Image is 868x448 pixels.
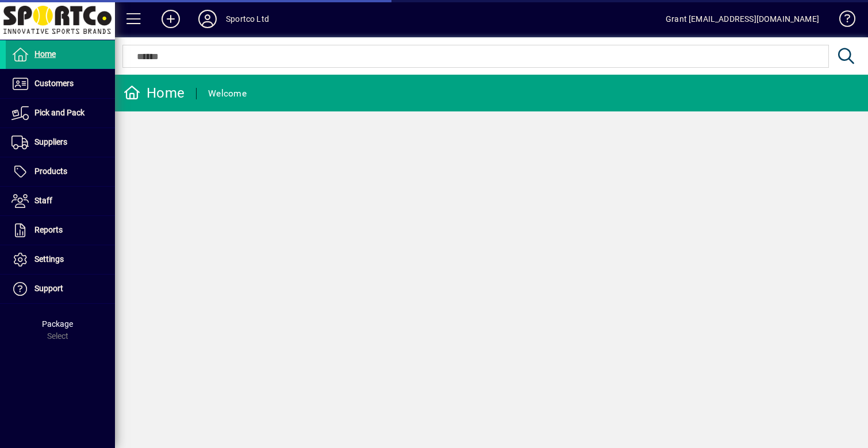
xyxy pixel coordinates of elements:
[34,225,63,234] span: Reports
[34,284,63,293] span: Support
[34,167,67,176] span: Products
[42,319,73,329] span: Package
[34,79,74,88] span: Customers
[34,137,67,146] span: Suppliers
[6,245,115,274] a: Settings
[6,69,115,98] a: Customers
[6,99,115,128] a: Pick and Pack
[124,84,185,102] div: Home
[6,157,115,186] a: Products
[34,196,52,205] span: Staff
[226,10,269,28] div: Sportco Ltd
[152,9,189,29] button: Add
[34,49,56,59] span: Home
[34,108,85,117] span: Pick and Pack
[208,84,247,103] div: Welcome
[831,2,854,40] a: Knowledge Base
[189,9,226,29] button: Profile
[34,254,64,264] span: Settings
[6,128,115,157] a: Suppliers
[6,187,115,215] a: Staff
[6,216,115,245] a: Reports
[6,275,115,303] a: Support
[666,10,819,28] div: Grant [EMAIL_ADDRESS][DOMAIN_NAME]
